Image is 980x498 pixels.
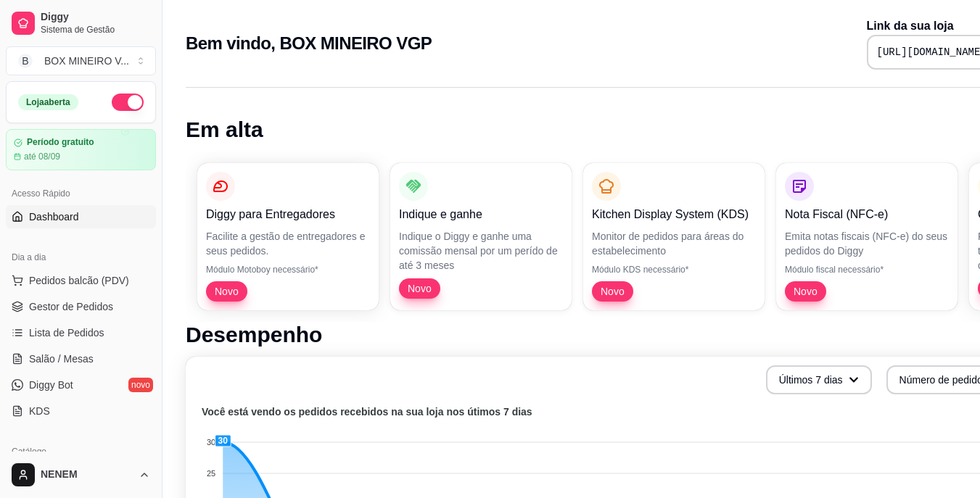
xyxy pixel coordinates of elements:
div: BOX MINEIRO V ... [44,54,129,68]
p: Indique e ganhe [399,206,563,223]
span: NENEM [41,468,133,481]
button: Select a team [6,46,156,75]
div: Catálogo [6,440,156,463]
a: Lista de Pedidos [6,321,156,344]
a: Gestor de Pedidos [6,295,156,318]
p: Módulo Motoboy necessário* [206,264,370,275]
button: Pedidos balcão (PDV) [6,269,156,292]
a: Período gratuitoaté 08/09 [6,129,156,170]
button: Nota Fiscal (NFC-e)Emita notas fiscais (NFC-e) do seus pedidos do DiggyMódulo fiscal necessário*Novo [776,163,958,310]
button: NENEM [6,457,156,492]
tspan: 30 [207,438,215,447]
p: Módulo fiscal necessário* [785,264,949,275]
span: KDS [29,404,50,418]
p: Indique o Diggy e ganhe uma comissão mensal por um perído de até 3 meses [399,229,563,273]
a: Salão / Mesas [6,347,156,370]
span: Diggy Bot [29,378,73,392]
h2: Bem vindo, BOX MINEIRO VGP [186,32,432,55]
article: Período gratuito [27,137,94,148]
span: Gestor de Pedidos [29,299,113,314]
p: Monitor de pedidos para áreas do estabelecimento [592,229,756,258]
p: Facilite a gestão de entregadores e seus pedidos. [206,229,370,258]
tspan: 25 [207,469,215,478]
button: Indique e ganheIndique o Diggy e ganhe uma comissão mensal por um perído de até 3 mesesNovo [390,163,572,310]
a: KDS [6,399,156,423]
span: Novo [595,284,630,299]
span: Novo [402,281,437,296]
span: B [18,54,33,68]
button: Diggy para EntregadoresFacilite a gestão de entregadores e seus pedidos.Módulo Motoboy necessário... [197,163,379,310]
span: Lista de Pedidos [29,325,104,340]
span: Novo [788,284,823,299]
p: Nota Fiscal (NFC-e) [785,206,949,223]
span: Dashboard [29,209,79,224]
button: Alterar Status [112,94,144,111]
p: Emita notas fiscais (NFC-e) do seus pedidos do Diggy [785,229,949,258]
span: Diggy [41,11,150,24]
text: Você está vendo os pedidos recebidos na sua loja nos útimos 7 dias [202,406,532,418]
div: Dia a dia [6,246,156,269]
a: DiggySistema de Gestão [6,6,156,41]
span: Salão / Mesas [29,352,94,366]
button: Últimos 7 dias [766,365,872,394]
span: Pedidos balcão (PDV) [29,273,129,288]
span: Sistema de Gestão [41,24,150,36]
a: Dashboard [6,205,156,228]
button: Kitchen Display System (KDS)Monitor de pedidos para áreas do estabelecimentoMódulo KDS necessário... [583,163,765,310]
a: Diggy Botnovo [6,373,156,397]
span: Novo [209,284,244,299]
p: Kitchen Display System (KDS) [592,206,756,223]
p: Diggy para Entregadores [206,206,370,223]
div: Acesso Rápido [6,182,156,205]
article: até 08/09 [24,151,60,162]
div: Loja aberta [18,94,78,110]
p: Módulo KDS necessário* [592,264,756,275]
